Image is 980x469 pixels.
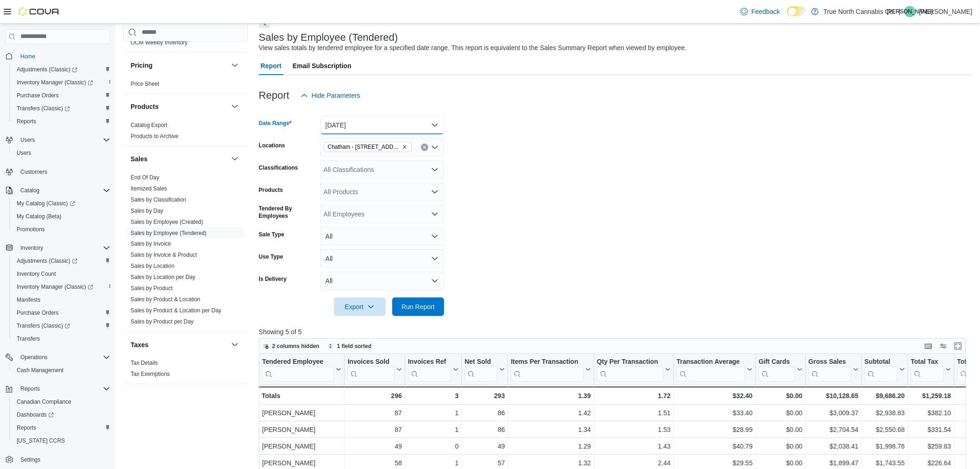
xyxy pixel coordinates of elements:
[131,81,159,87] a: Price Sheet
[431,210,439,218] button: Open list of options
[312,91,360,100] span: Hide Parameters
[123,358,248,384] div: Taxes
[13,320,110,331] span: Transfers (Classic)
[809,424,859,435] div: $2,704.54
[13,435,110,446] span: Washington CCRS
[13,320,74,331] a: Transfers (Classic)
[17,283,93,291] span: Inventory Manager (Classic)
[261,57,282,75] span: Report
[131,196,186,203] span: Sales by Classification
[259,142,285,149] label: Locations
[2,184,114,197] button: Catalog
[13,147,110,158] span: Users
[759,357,803,381] button: Gift Cards
[511,441,591,452] div: 1.29
[13,422,110,433] span: Reports
[19,7,60,16] img: Cova
[131,308,221,314] a: Sales by Product & Location per Day
[131,121,167,129] span: Catalog Export
[9,254,114,267] a: Adjustments (Classic)
[9,76,114,89] a: Inventory Manager (Classic)
[17,383,44,394] button: Reports
[262,390,341,401] div: Totals
[20,456,40,463] span: Settings
[809,441,859,452] div: $2,038.41
[408,390,459,401] div: 3
[131,274,195,281] span: Sales by Location per Day
[347,357,394,381] div: Invoices Sold
[13,224,110,235] span: Promotions
[262,357,341,381] button: Tendered Employee
[13,224,49,235] a: Promotions
[13,211,65,222] a: My Catalog (Beta)
[259,231,284,238] label: Sale Type
[337,342,372,350] span: 1 field sorted
[408,441,459,452] div: 0
[131,252,197,259] a: Sales by Invoice & Product
[131,263,175,270] a: Sales by Location
[17,92,59,99] span: Purchase Orders
[787,6,807,16] input: Dark Mode
[13,77,97,88] a: Inventory Manager (Classic)
[229,101,240,112] button: Products
[597,357,663,381] div: Qty Per Transaction
[865,407,905,418] div: $2,938.83
[465,424,505,435] div: 86
[259,32,398,43] h3: Sales by Employee (Tendered)
[131,371,170,378] a: Tax Exemptions
[131,307,221,315] span: Sales by Product & Location per Day
[13,294,44,305] a: Manifests
[2,50,114,63] button: Home
[911,441,951,452] div: $259.83
[809,390,859,401] div: $10,128.65
[334,298,386,316] button: Export
[597,424,670,435] div: 1.53
[17,309,59,317] span: Purchase Orders
[6,46,110,463] nav: Complex example
[131,274,195,281] a: Sales by Location per Day
[131,229,207,237] span: Sales by Employee (Tendered)
[9,319,114,332] a: Transfers (Classic)
[131,185,167,192] span: Itemized Sales
[297,86,364,105] button: Hide Parameters
[865,357,898,381] div: Subtotal
[905,6,916,17] div: Jeff Allen
[911,357,944,381] div: Total Tax
[13,268,60,279] a: Inventory Count
[17,242,110,254] span: Inventory
[392,298,444,316] button: Run Report
[259,327,974,336] p: Showing 5 of 5
[131,39,188,46] span: OCM Weekly Inventory
[131,208,163,214] a: Sales by Day
[13,103,74,114] a: Transfers (Classic)
[293,57,352,75] span: Email Subscription
[123,172,248,331] div: Sales
[9,102,114,115] a: Transfers (Classic)
[13,294,110,305] span: Manifests
[262,457,341,469] div: [PERSON_NAME]
[17,134,38,146] button: Users
[259,341,323,352] button: 2 columns hidden
[259,43,687,53] div: View sales totals by tendered employee for a specified date range. This report is equivalent to t...
[9,306,114,319] button: Purchase Orders
[13,116,110,127] span: Reports
[2,453,114,466] button: Settings
[262,357,334,381] div: Tendered Employee
[9,421,114,434] button: Reports
[339,298,380,316] span: Export
[431,166,439,173] button: Open list of options
[123,37,248,52] div: OCM
[408,357,459,381] button: Invoices Ref
[131,360,158,367] a: Tax Details
[865,441,905,452] div: $1,998.76
[131,133,178,140] span: Products to Archive
[17,398,71,406] span: Canadian Compliance
[911,424,951,435] div: $331.54
[131,80,159,88] span: Price Sheet
[465,441,505,452] div: 49
[131,218,203,226] span: Sales by Employee (Created)
[259,275,287,283] label: Is Delivery
[17,454,44,465] a: Settings
[262,357,334,366] div: Tendered Employee
[131,196,186,203] a: Sales by Classification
